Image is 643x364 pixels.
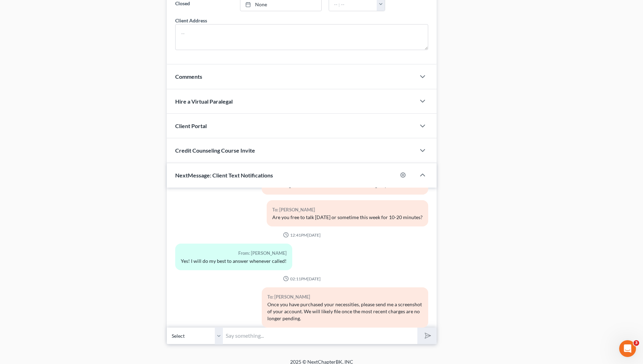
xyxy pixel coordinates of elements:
[272,206,423,214] div: To: [PERSON_NAME]
[181,258,287,265] div: Yes! I will do my best to answer whenever called!
[619,340,636,357] iframe: Intercom live chat
[175,172,273,178] span: NextMessage: Client Text Notifications
[175,98,233,105] span: Hire a Virtual Paralegal
[223,327,417,344] input: Say something...
[267,301,423,322] div: Once you have purchased your necessities, please send me a screenshot of your account. We will li...
[175,73,202,80] span: Comments
[175,276,429,282] div: 02:11PM[DATE]
[175,17,207,24] div: Client Address
[175,147,255,154] span: Credit Counseling Course Invite
[634,340,639,346] span: 3
[272,214,423,221] div: Are you free to talk [DATE] or sometime this week for 10-20 minutes?
[175,122,207,129] span: Client Portal
[267,293,423,301] div: To: [PERSON_NAME]
[181,249,287,257] div: From: [PERSON_NAME]
[175,232,429,238] div: 12:41PM[DATE]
